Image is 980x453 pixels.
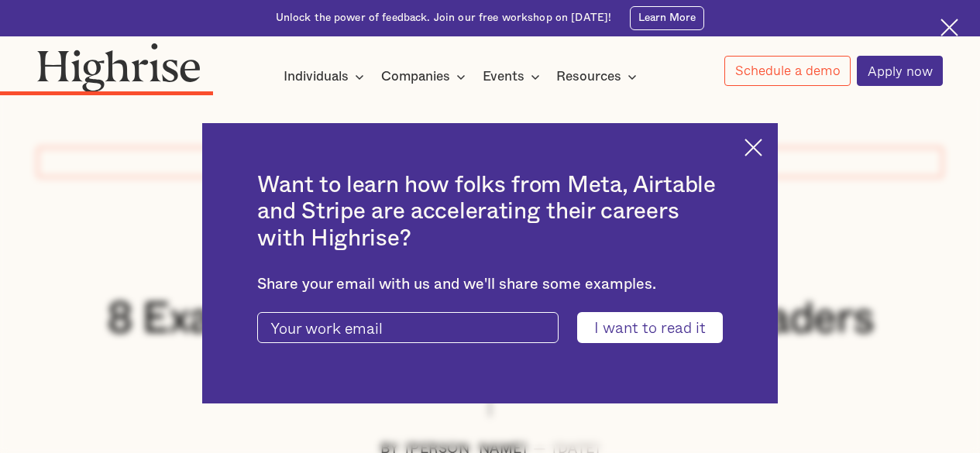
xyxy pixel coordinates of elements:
[744,139,762,156] img: Cross icon
[724,56,851,86] a: Schedule a demo
[276,11,612,26] div: Unlock the power of feedback. Join our free workshop on [DATE]!
[381,67,470,86] div: Companies
[556,67,641,86] div: Resources
[257,312,558,342] input: Your work email
[284,67,369,86] div: Individuals
[857,56,943,86] a: Apply now
[940,19,958,36] img: Cross icon
[257,172,722,252] h2: Want to learn how folks from Meta, Airtable and Stripe are accelerating their careers with Highrise?
[483,67,524,86] div: Events
[577,312,722,342] input: I want to read it
[630,6,705,30] a: Learn More
[483,67,545,86] div: Events
[37,43,201,92] img: Highrise logo
[381,67,450,86] div: Companies
[556,67,621,86] div: Resources
[257,276,722,293] div: Share your email with us and we'll share some examples.
[257,312,722,342] form: current-ascender-blog-article-modal-form
[284,67,349,86] div: Individuals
